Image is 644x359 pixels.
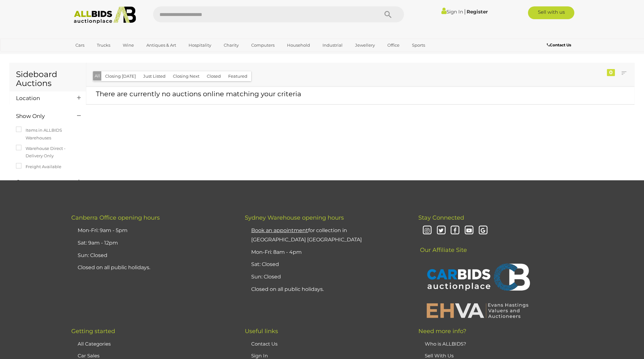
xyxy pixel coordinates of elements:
[372,6,404,22] button: Search
[142,40,180,51] a: Antiques & Art
[250,283,402,296] li: Closed on all public holidays.
[78,341,111,347] a: All Categories
[220,40,243,51] a: Charity
[408,40,429,51] a: Sports
[418,237,467,254] span: Our Affiliate Site
[441,9,463,15] a: Sign In
[547,42,573,49] a: Contact Us
[467,9,488,15] a: Register
[423,302,532,319] img: EHVA | Evans Hastings Valuers and Auctioneers
[418,214,464,221] span: Stay Connected
[76,249,229,262] li: Sun: Closed
[93,71,102,81] button: All
[16,95,67,101] h4: Location
[101,71,140,81] button: Closing [DATE]
[250,271,402,283] li: Sun: Closed
[247,40,279,51] a: Computers
[423,257,532,299] img: CARBIDS Auctionplace
[425,341,466,347] a: Who is ALLBIDS?
[71,40,89,51] a: Cars
[436,225,447,236] i: Twitter
[607,69,615,76] div: 0
[16,145,80,160] label: Warehouse Direct - Delivery Only
[78,353,99,359] a: Car Sales
[463,225,475,236] i: Youtube
[169,71,203,81] button: Closing Next
[71,51,125,61] a: [GEOGRAPHIC_DATA]
[547,43,571,47] b: Contact Us
[71,214,160,221] span: Canberra Office opening hours
[16,70,80,88] h1: Sideboard Auctions
[139,71,169,81] button: Just Listed
[16,163,61,170] label: Freight Available
[93,40,114,51] a: Trucks
[16,179,67,185] h4: Category
[251,341,277,347] a: Contact Us
[71,328,115,335] span: Getting started
[425,353,454,359] a: Sell With Us
[477,225,489,236] i: Google
[76,261,229,274] li: Closed on all public holidays.
[16,113,67,119] h4: Show Only
[70,6,140,24] img: Allbids.com.au
[250,246,402,259] li: Mon-Fri: 8am - 4pm
[250,258,402,271] li: Sat: Closed
[422,225,433,236] i: Instagram
[245,214,344,221] span: Sydney Warehouse opening hours
[528,6,574,19] a: Sell with us
[203,71,225,81] button: Closed
[245,328,278,335] span: Useful links
[318,40,347,51] a: Industrial
[251,353,268,359] a: Sign In
[464,8,466,15] span: |
[251,227,308,233] u: Book an appointment
[351,40,379,51] a: Jewellery
[283,40,314,51] a: Household
[184,40,215,51] a: Hospitality
[418,328,466,335] span: Need more info?
[96,90,301,98] span: There are currently no auctions online matching your criteria
[449,225,461,236] i: Facebook
[76,237,229,249] li: Sat: 9am - 12pm
[16,127,80,142] label: Items in ALLBIDS Warehouses
[119,40,138,51] a: Wine
[224,71,251,81] button: Featured
[251,227,362,243] a: Book an appointmentfor collection in [GEOGRAPHIC_DATA] [GEOGRAPHIC_DATA]
[383,40,404,51] a: Office
[76,224,229,237] li: Mon-Fri: 9am - 5pm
